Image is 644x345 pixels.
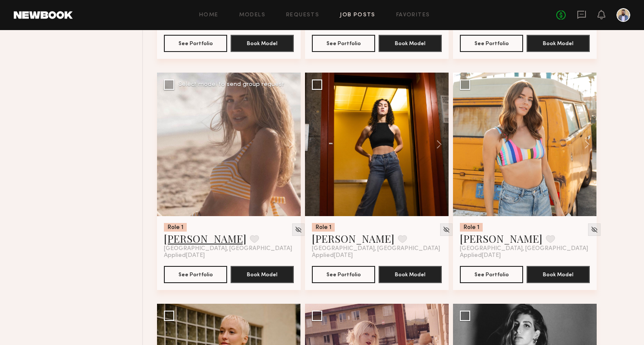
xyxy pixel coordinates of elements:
div: Role 1 [312,223,335,232]
div: Select model to send group request [179,82,284,88]
div: Applied [DATE] [312,252,442,259]
button: See Portfolio [460,35,523,52]
a: Book Model [231,270,294,278]
div: Applied [DATE] [460,252,590,259]
a: Requests [286,12,319,18]
a: Favorites [396,12,430,18]
a: Book Model [379,39,442,46]
button: See Portfolio [460,266,523,283]
a: [PERSON_NAME] [460,232,542,245]
button: Book Model [231,266,294,283]
div: Role 1 [164,223,187,232]
button: Book Model [379,266,442,283]
div: Applied [DATE] [164,252,294,259]
button: Book Model [379,35,442,52]
a: Book Model [527,39,590,46]
a: Models [239,12,265,18]
img: Unhide Model [295,226,302,233]
button: See Portfolio [164,35,227,52]
a: Job Posts [340,12,376,18]
button: See Portfolio [164,266,227,283]
button: See Portfolio [312,266,375,283]
a: [PERSON_NAME] [164,232,247,245]
div: Role 1 [460,223,483,232]
button: Book Model [231,35,294,52]
img: Unhide Model [591,226,598,233]
span: [GEOGRAPHIC_DATA], [GEOGRAPHIC_DATA] [312,245,440,252]
span: [GEOGRAPHIC_DATA], [GEOGRAPHIC_DATA] [164,245,292,252]
button: Book Model [527,266,590,283]
button: Book Model [527,35,590,52]
a: Book Model [527,270,590,278]
a: Book Model [379,270,442,278]
a: [PERSON_NAME] [312,232,394,245]
button: See Portfolio [312,35,375,52]
img: Unhide Model [443,226,450,233]
span: [GEOGRAPHIC_DATA], [GEOGRAPHIC_DATA] [460,245,588,252]
a: Book Model [231,39,294,46]
a: Home [199,12,219,18]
